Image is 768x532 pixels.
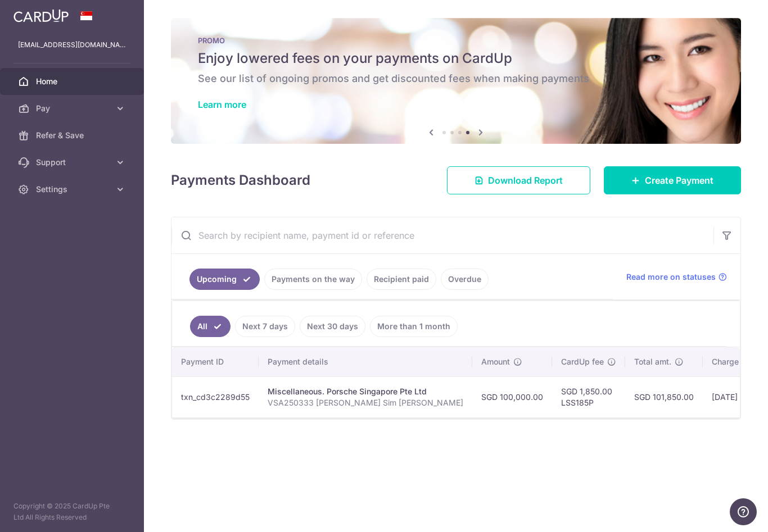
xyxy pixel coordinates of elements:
a: Recipient paid [367,269,436,290]
span: Charge date [712,356,758,367]
span: Settings [36,184,110,195]
span: Refer & Save [36,130,110,141]
a: All [190,316,231,337]
div: Miscellaneous. Porsche Singapore Pte Ltd [268,386,463,397]
td: txn_cd3c2289d55 [172,376,259,417]
span: Total amt. [634,356,671,367]
span: Home [36,76,110,87]
h4: Payments Dashboard [171,170,310,190]
a: Next 7 days [235,316,295,337]
a: More than 1 month [370,316,458,337]
a: Download Report [447,166,590,194]
th: Payment ID [172,347,259,376]
span: CardUp fee [561,356,604,367]
p: VSA250333 [PERSON_NAME] Sim [PERSON_NAME] [268,397,463,408]
span: Support [36,157,110,168]
th: Payment details [259,347,472,376]
p: PROMO [198,36,714,45]
iframe: Opens a widget where you can find more information [730,498,757,526]
span: Create Payment [645,174,713,187]
h5: Enjoy lowered fees on your payments on CardUp [198,49,714,67]
a: Upcoming [189,269,260,290]
a: Payments on the way [264,269,362,290]
a: Next 30 days [300,316,365,337]
img: CardUp [13,9,69,22]
h6: See our list of ongoing promos and get discounted fees when making payments [198,72,714,85]
a: Overdue [441,269,489,290]
td: SGD 100,000.00 [472,376,552,417]
td: SGD 1,850.00 LSS185P [552,376,625,417]
span: Amount [481,356,510,367]
span: Download Report [488,174,563,187]
img: Latest Promos banner [171,18,741,144]
a: Create Payment [604,166,741,194]
a: Read more on statuses [626,271,727,283]
input: Search by recipient name, payment id or reference [171,217,713,253]
a: Learn more [198,99,246,110]
span: Pay [36,103,110,114]
p: [EMAIL_ADDRESS][DOMAIN_NAME] [18,39,126,51]
td: SGD 101,850.00 [625,376,703,417]
span: Read more on statuses [626,271,716,283]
